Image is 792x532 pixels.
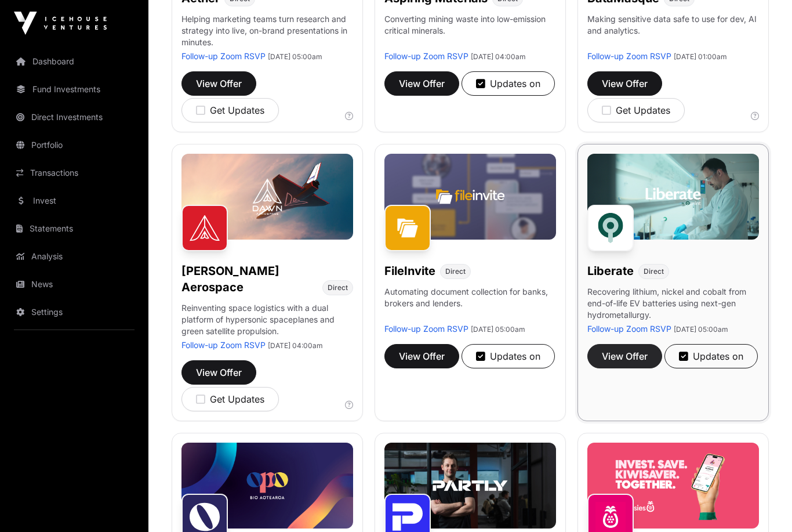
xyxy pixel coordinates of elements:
h1: FileInvite [384,263,435,279]
span: View Offer [602,77,648,91]
p: Converting mining waste into low-emission critical minerals. [384,13,556,50]
img: Dawn-Banner.jpg [181,154,353,240]
img: Icehouse Ventures Logo [14,12,107,35]
span: View Offer [399,349,445,363]
img: Liberate-Banner.jpg [587,154,759,240]
button: View Offer [587,344,662,368]
img: Opo-Bio-Banner.jpg [181,443,353,529]
button: Updates on [462,344,555,368]
button: Get Updates [181,98,279,122]
div: Get Updates [196,392,264,406]
p: Reinventing space logistics with a dual platform of hypersonic spaceplanes and green satellite pr... [181,302,353,339]
span: [DATE] 05:00am [268,52,322,61]
span: View Offer [196,365,242,379]
span: View Offer [196,77,242,91]
button: Get Updates [181,387,279,411]
a: Settings [9,299,139,325]
div: Get Updates [196,103,264,117]
button: Updates on [664,344,758,368]
span: [DATE] 05:00am [471,325,525,334]
span: View Offer [399,77,445,91]
button: View Offer [181,71,256,96]
img: FileInvite [384,205,431,251]
a: Transactions [9,160,139,186]
img: Liberate [587,205,634,251]
p: Automating document collection for banks, brokers and lenders. [384,286,556,323]
a: Analysis [9,244,139,269]
span: [DATE] 01:00am [674,52,727,61]
button: View Offer [384,344,459,368]
a: Follow-up Zoom RSVP [587,324,671,334]
div: Updates on [476,349,540,363]
span: Direct [644,267,664,276]
h1: [PERSON_NAME] Aerospace [181,263,318,295]
span: Direct [328,283,348,292]
a: Dashboard [9,49,139,74]
span: [DATE] 04:00am [471,52,526,61]
a: Direct Investments [9,104,139,130]
a: Statements [9,216,139,241]
a: Invest [9,188,139,213]
button: Updates on [462,71,555,96]
p: Making sensitive data safe to use for dev, AI and analytics. [587,13,759,50]
a: Fund Investments [9,77,139,102]
span: [DATE] 05:00am [674,325,728,334]
p: Recovering lithium, nickel and cobalt from end-of-life EV batteries using next-gen hydrometallurgy. [587,286,759,323]
a: Follow-up Zoom RSVP [384,51,468,61]
img: File-Invite-Banner.jpg [384,154,556,240]
a: Follow-up Zoom RSVP [181,51,266,61]
span: View Offer [602,349,648,363]
a: Follow-up Zoom RSVP [384,324,468,334]
div: Updates on [679,349,743,363]
h1: Liberate [587,263,634,279]
iframe: Chat Widget [734,476,792,532]
button: View Offer [587,71,662,96]
img: Sharesies-Banner.jpg [587,443,759,529]
a: Follow-up Zoom RSVP [181,340,266,350]
a: News [9,272,139,297]
img: Partly-Banner.jpg [384,443,556,529]
a: Portfolio [9,132,139,158]
div: Updates on [476,77,540,91]
button: Get Updates [587,98,685,122]
span: Direct [445,267,466,276]
button: View Offer [181,360,256,385]
div: Get Updates [602,103,670,117]
img: Dawn Aerospace [181,205,228,251]
p: Helping marketing teams turn research and strategy into live, on-brand presentations in minutes. [181,13,353,50]
button: View Offer [384,71,459,96]
span: [DATE] 04:00am [268,341,323,350]
a: Follow-up Zoom RSVP [587,51,671,61]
